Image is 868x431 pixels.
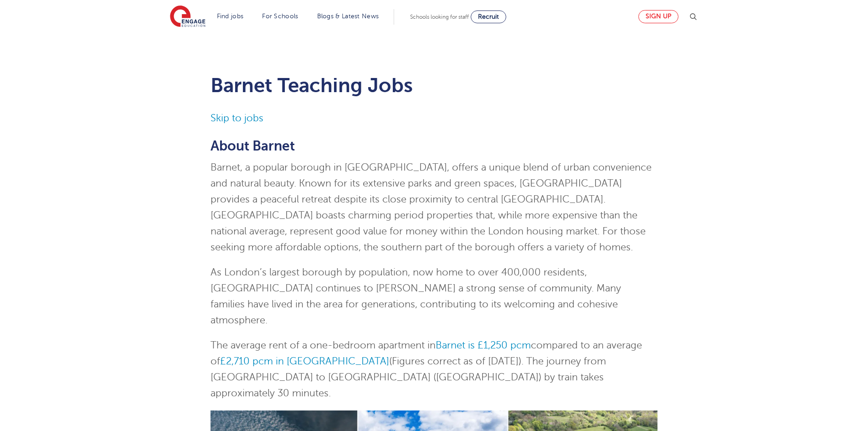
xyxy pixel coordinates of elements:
p: (Figures correct as of [DATE]). The journey from [GEOGRAPHIC_DATA] to [GEOGRAPHIC_DATA] ([GEOGRAP... [211,338,657,401]
h1: Barnet Teaching Jobs [211,74,657,97]
a: Blogs & Latest News [317,13,379,20]
span: The average rent of a one-bedroom apartment in [211,340,436,351]
a: For Schools [262,13,298,20]
span: Recruit [478,13,499,20]
a: Skip to jobs [211,113,263,124]
a: Sign up [638,10,678,23]
img: Engage Education [170,5,205,28]
p: Barnet, a popular borough in [GEOGRAPHIC_DATA], offers a unique blend of urban convenience and na... [211,160,657,255]
span: Schools looking for staff [410,14,469,20]
b: About Barnet [211,138,295,154]
a: £2,710 pcm in [GEOGRAPHIC_DATA] [220,356,389,367]
a: Recruit [471,10,506,23]
p: As London’s largest borough by population, now home to over 400,000 residents, [GEOGRAPHIC_DATA] ... [211,265,657,328]
a: Barnet is £1,250 pcm [436,340,531,351]
a: Find jobs [217,13,244,20]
